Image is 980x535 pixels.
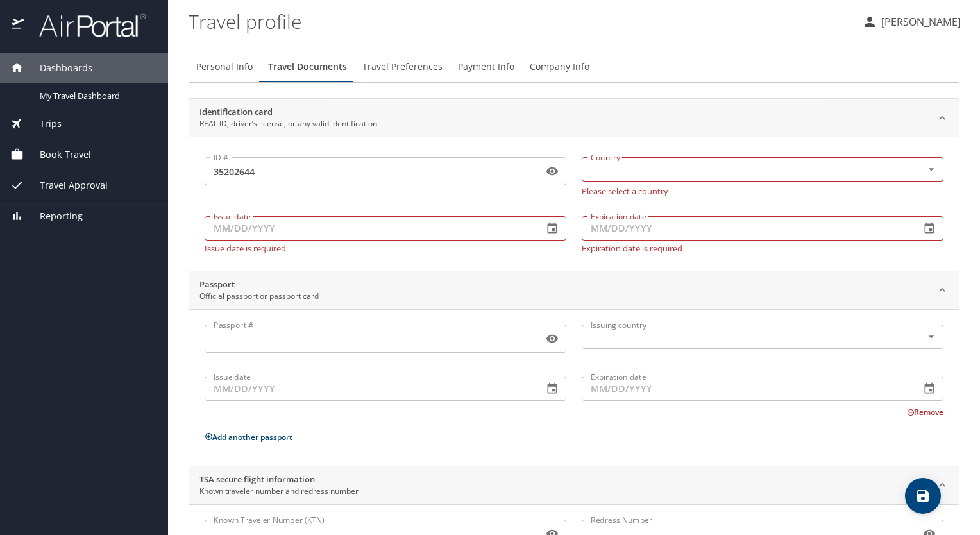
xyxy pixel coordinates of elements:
[362,59,443,75] span: Travel Preferences
[25,13,146,38] img: airportal-logo.png
[189,99,959,137] div: Identification cardREAL ID, driver’s license, or any valid identification
[530,59,589,75] span: Company Info
[199,278,319,291] h2: Passport
[24,117,62,131] span: Trips
[205,243,566,253] p: Issue date is required
[24,209,83,223] span: Reporting
[199,118,377,130] p: REAL ID, driver’s license, or any valid identification
[924,162,939,177] button: Open
[189,137,959,271] div: Identification cardREAL ID, driver’s license, or any valid identification
[905,478,941,514] button: save
[189,1,852,41] h1: Travel profile
[582,184,943,196] p: Please select a country
[12,13,25,38] img: icon-airportal.png
[189,271,959,310] div: PassportOfficial passport or passport card
[189,466,959,505] div: TSA secure flight informationKnown traveler number and redress number
[205,432,292,443] button: Add another passport
[189,309,959,466] div: PassportOfficial passport or passport card
[196,59,253,75] span: Personal Info
[924,329,939,344] button: Open
[458,59,514,75] span: Payment Info
[582,377,910,401] input: MM/DD/YYYY
[24,61,92,75] span: Dashboards
[857,10,966,33] button: [PERSON_NAME]
[189,51,959,82] div: Profile
[582,243,943,253] p: Expiration date is required
[199,106,377,119] h2: Identification card
[582,216,910,241] input: MM/DD/YYYY
[40,90,153,102] span: My Travel Dashboard
[199,486,359,497] p: Known traveler number and redress number
[205,377,533,401] input: MM/DD/YYYY
[24,148,91,162] span: Book Travel
[205,216,533,241] input: MM/DD/YYYY
[877,14,961,30] p: [PERSON_NAME]
[268,59,347,75] span: Travel Documents
[907,407,943,418] button: Remove
[199,473,359,486] h2: TSA secure flight information
[24,178,108,192] span: Travel Approval
[199,291,319,302] p: Official passport or passport card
